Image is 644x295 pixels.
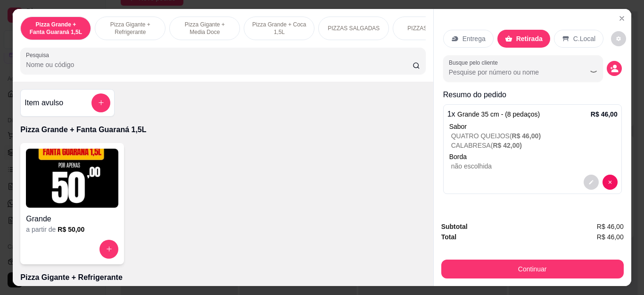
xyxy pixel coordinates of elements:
[607,61,622,76] button: decrease-product-quantity
[99,240,118,259] button: increase-product-quantity
[591,110,618,119] p: R$ 46,00
[441,260,624,278] button: Continuar
[103,21,157,36] p: Pizza Gigante + Refrigerante
[26,149,118,208] img: product-image
[25,97,63,109] h4: Item avulso
[516,34,543,43] p: Retirada
[447,109,540,120] p: 1 x
[597,232,624,242] span: R$ 46,00
[449,67,571,77] input: Busque pelo cliente
[20,124,425,135] p: Pizza Grande + Fanta Guaraná 1,5L
[91,93,110,112] button: add-separate-item
[252,21,306,36] p: Pizza Grande + Coca 1,5L
[58,225,84,234] h6: R$ 50,00
[328,25,380,32] p: PIZZAS SALGADAS
[597,221,624,232] span: R$ 46,00
[512,132,541,140] span: R$ 46,00 )
[441,233,456,241] strong: Total
[441,223,468,230] strong: Subtotal
[443,89,622,101] p: Resumo do pedido
[493,142,522,149] span: R$ 42,00 )
[407,25,449,32] p: PIZZAS DOCES
[457,110,540,118] span: Grande 35 cm - (8 pedaços)
[26,51,52,59] label: Pesquisa
[20,272,425,283] p: Pizza Gigante + Refrigerante
[26,60,413,69] input: Pesquisa
[451,131,618,141] p: QUATRO QUEIJOS (
[449,122,618,131] div: Sabor
[28,21,83,36] p: Pizza Grande + Fanta Guaraná 1,5L
[573,34,595,43] p: C.Local
[26,225,118,234] div: a partir de
[614,11,629,26] button: Close
[603,175,618,190] button: decrease-product-quantity
[177,21,232,36] p: Pizza Gigante + Media Doce
[584,175,599,190] button: decrease-product-quantity
[449,59,501,67] label: Busque pelo cliente
[611,31,626,46] button: decrease-product-quantity
[26,213,118,225] h4: Grande
[451,161,618,171] p: não escolhida
[451,141,618,150] p: CALABRESA (
[462,34,486,43] p: Entrega
[449,152,618,161] p: Borda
